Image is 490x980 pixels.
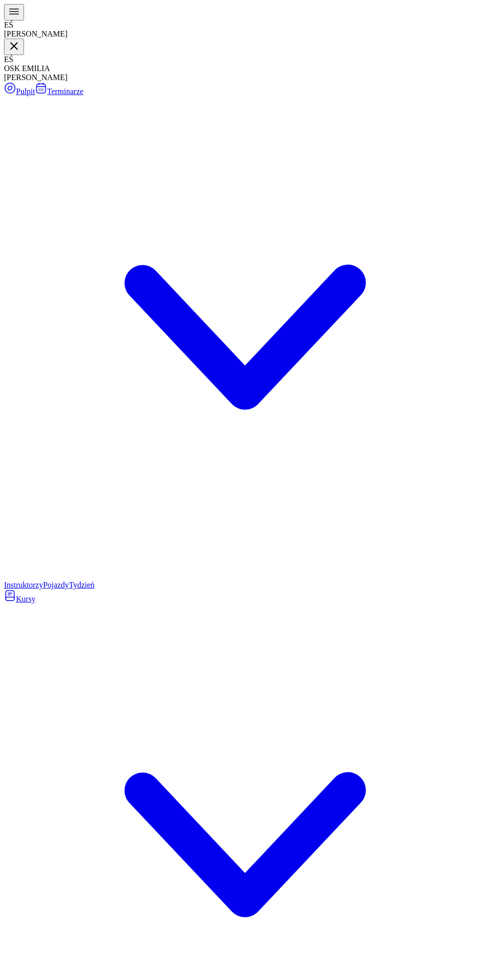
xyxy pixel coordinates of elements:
span: EŚ [4,21,13,29]
div: [PERSON_NAME] [4,30,486,39]
span: Kursy [16,595,35,603]
span: Terminarze [47,87,83,96]
a: Pulpit [4,87,35,96]
a: Pojazdy [43,581,69,589]
span: Pulpit [16,87,35,96]
a: Tydzień [69,581,94,589]
div: [PERSON_NAME] [4,73,486,82]
a: Instruktorzy [4,581,43,589]
span: EŚ [4,55,13,64]
div: OSK EMILIA [4,64,486,73]
a: Terminarze [4,87,486,580]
